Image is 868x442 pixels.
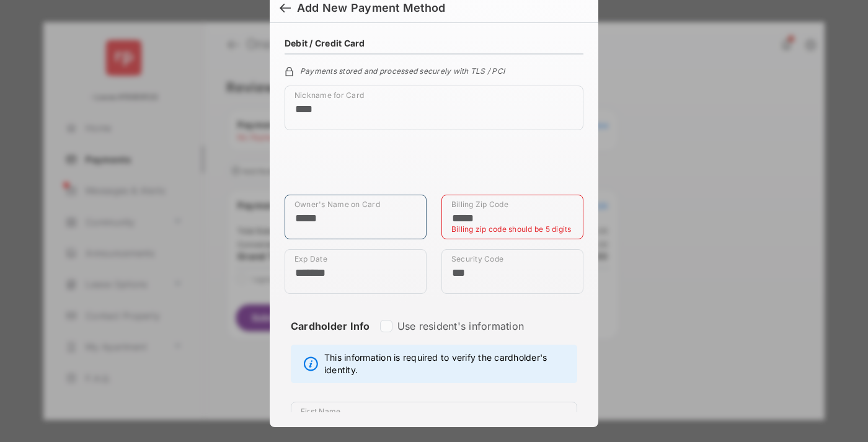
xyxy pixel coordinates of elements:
[324,351,570,376] span: This information is required to verify the cardholder's identity.
[297,1,445,15] div: Add New Payment Method
[397,320,524,332] label: Use resident's information
[285,38,365,48] h4: Debit / Credit Card
[285,64,583,76] div: Payments stored and processed securely with TLS / PCI
[285,140,583,195] iframe: Credit card field
[291,320,370,355] strong: Cardholder Info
